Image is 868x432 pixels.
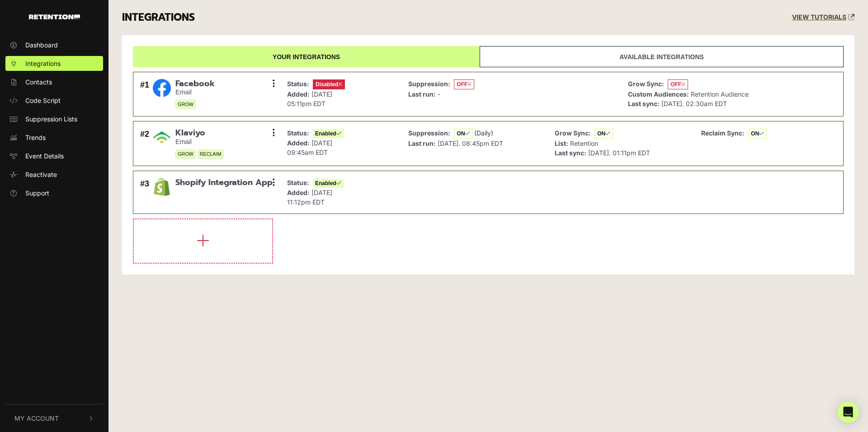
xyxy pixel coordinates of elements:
[408,129,450,137] strong: Suppression:
[287,189,310,196] strong: Added:
[594,129,613,139] span: ON
[175,128,224,138] span: Klaviyo
[748,129,767,139] span: ON
[175,100,196,109] span: GROW
[175,149,196,159] span: GROW
[153,178,171,196] img: Shopify Integration App
[133,46,480,67] a: Your integrations
[25,133,46,142] span: Trends
[175,88,215,96] small: Email
[5,93,103,108] a: Code Script
[438,139,503,147] span: [DATE]. 08:45pm EDT
[175,178,273,188] span: Shopify Integration App
[661,100,727,107] span: [DATE]. 02:30am EDT
[454,129,472,139] span: ON
[175,138,224,146] small: Email
[25,40,58,50] span: Dashboard
[628,80,664,88] strong: Grow Sync:
[122,11,195,24] h3: INTEGRATIONS
[555,129,591,137] strong: Grow Sync:
[287,189,332,206] span: [DATE] 11:12pm EDT
[628,90,689,98] strong: Custom Audiences:
[175,79,215,89] span: Facebook
[408,90,436,98] strong: Last run:
[628,100,660,107] strong: Last sync:
[408,80,450,88] strong: Suppression:
[287,129,309,137] strong: Status:
[25,151,64,161] span: Event Details
[313,179,344,188] span: Enabled
[153,128,171,146] img: Klaviyo
[25,59,61,68] span: Integrations
[555,149,586,157] strong: Last sync:
[287,139,310,147] strong: Added:
[140,178,149,207] div: #3
[701,129,745,137] strong: Reclaim Sync:
[25,96,61,105] span: Code Script
[198,149,224,159] span: RECLAIM
[570,139,598,147] span: Retention
[14,413,59,423] span: My Account
[588,149,650,157] span: [DATE]. 01:11pm EDT
[5,37,103,52] a: Dashboard
[5,404,103,432] button: My Account
[25,170,57,179] span: Reactivate
[140,128,149,159] div: #2
[792,14,854,21] a: VIEW TUTORIALS
[5,186,103,200] a: Support
[5,56,103,71] a: Integrations
[287,80,309,88] strong: Status:
[25,77,52,87] span: Contacts
[5,149,103,163] a: Event Details
[5,111,103,126] a: Suppression Lists
[837,401,859,423] div: Open Intercom Messenger
[287,90,310,98] strong: Added:
[153,79,171,97] img: Facebook
[5,130,103,145] a: Trends
[480,46,844,67] a: Available integrations
[313,129,344,138] span: Enabled
[555,139,568,147] strong: List:
[25,188,49,198] span: Support
[454,79,474,89] span: OFF
[668,79,688,89] span: OFF
[25,114,77,124] span: Suppression Lists
[287,90,332,107] span: [DATE] 05:11pm EDT
[5,167,103,182] a: Reactivate
[287,179,309,186] strong: Status:
[408,139,436,147] strong: Last run:
[140,79,149,110] div: #1
[5,74,103,89] a: Contacts
[313,79,345,89] span: Disabled
[474,129,493,137] span: (Daily)
[691,90,749,98] span: Retention Audience
[29,14,80,19] img: Retention.com
[438,90,440,98] span: -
